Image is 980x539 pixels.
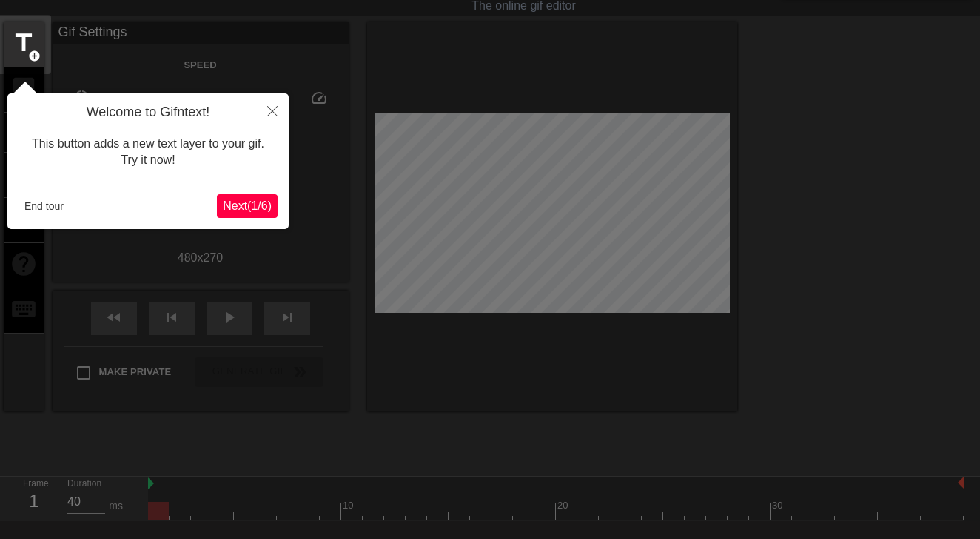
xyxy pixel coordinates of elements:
[19,105,278,121] h4: Welcome to Gifntext!
[19,121,278,184] div: This button adds a new text layer to your gif. Try it now!
[217,194,278,218] button: Next
[256,93,289,128] button: Close
[223,199,272,212] span: Next ( 1 / 6 )
[19,195,70,217] button: End tour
